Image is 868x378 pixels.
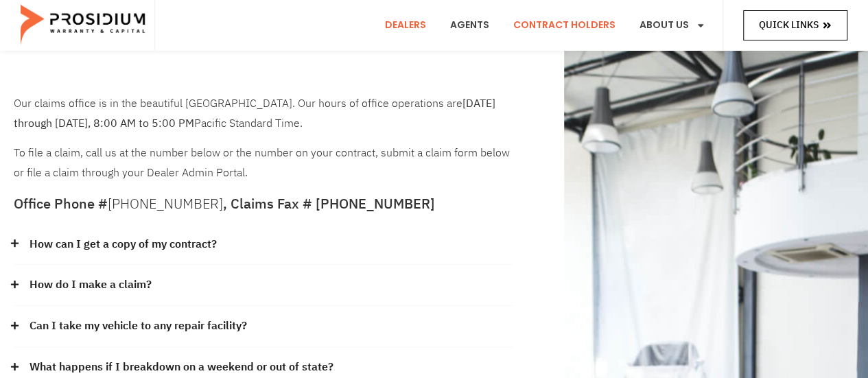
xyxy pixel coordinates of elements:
[30,275,152,295] a: How do I make a claim?
[14,95,495,132] b: [DATE] through [DATE], 8:00 AM to 5:00 PM
[743,10,847,40] a: Quick Links
[14,94,513,183] div: To file a claim, call us at the number below or the number on your contract, submit a claim form ...
[14,197,513,211] h5: Office Phone # , Claims Fax # [PHONE_NUMBER]
[30,316,247,336] a: Can I take my vehicle to any repair facility?
[14,265,513,306] div: How do I make a claim?
[14,306,513,347] div: Can I take my vehicle to any repair facility?
[14,94,513,134] p: Our claims office is in the beautiful [GEOGRAPHIC_DATA]. Our hours of office operations are Pacif...
[759,16,819,34] span: Quick Links
[30,357,333,377] a: What happens if I breakdown on a weekend or out of state?
[30,235,217,255] a: How can I get a copy of my contract?
[108,193,223,214] a: [PHONE_NUMBER]
[14,224,513,265] div: How can I get a copy of my contract?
